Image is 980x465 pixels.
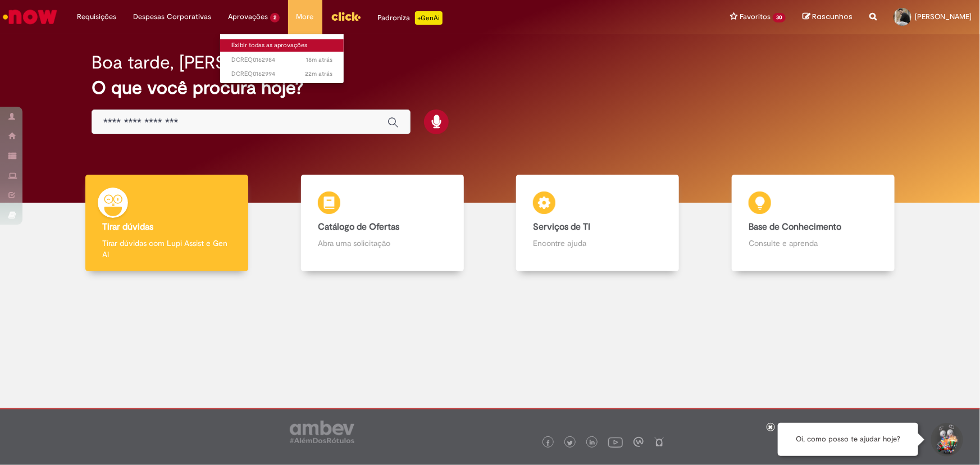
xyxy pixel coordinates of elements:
[77,11,116,22] span: Requisições
[102,221,153,233] b: Tirar dúvidas
[331,8,361,25] img: click_logo_yellow_360x200.png
[415,11,443,25] p: +GenAi
[297,11,314,22] span: More
[231,70,332,79] span: DCREQ0162994
[803,12,853,22] a: Rascunhos
[305,70,332,78] time: 28/08/2025 16:30:33
[305,70,332,78] span: 22m atrás
[545,440,551,446] img: logo_footer_facebook.png
[306,56,332,64] span: 18m atrás
[812,11,853,22] span: Rascunhos
[220,68,344,80] a: Aberto DCREQ0162994 :
[220,39,344,52] a: Exibir todas as aprovações
[290,421,354,443] img: logo_footer_ambev_rotulo_gray.png
[915,12,972,21] span: [PERSON_NAME]
[608,435,623,449] img: logo_footer_youtube.png
[133,11,211,22] span: Despesas Corporativas
[533,238,662,249] p: Encontre ajuda
[318,221,399,233] b: Catálogo de Ofertas
[228,11,268,22] span: Aprovações
[749,238,878,249] p: Consulte e aprenda
[633,437,644,447] img: logo_footer_workplace.png
[929,423,963,457] button: Iniciar Conversa de Suporte
[270,13,280,22] span: 2
[220,54,344,66] a: Aberto DCREQ0162984 :
[92,53,319,72] h2: Boa tarde, [PERSON_NAME]
[778,423,918,456] div: Oi, como posso te ajudar hoje?
[59,175,275,272] a: Tirar dúvidas Tirar dúvidas com Lupi Assist e Gen Ai
[705,175,921,272] a: Base de Conhecimento Consulte e aprenda
[92,78,888,98] h2: O que você procura hoje?
[220,34,344,84] ul: Aprovações
[590,440,595,446] img: logo_footer_linkedin.png
[490,175,706,272] a: Serviços de TI Encontre ajuda
[102,238,231,260] p: Tirar dúvidas com Lupi Assist e Gen Ai
[275,175,490,272] a: Catálogo de Ofertas Abra uma solicitação
[773,13,786,22] span: 30
[749,221,841,233] b: Base de Conhecimento
[378,11,443,25] div: Padroniza
[533,221,590,233] b: Serviços de TI
[654,437,664,447] img: logo_footer_naosei.png
[1,6,59,28] img: ServiceNow
[306,56,332,64] time: 28/08/2025 16:34:29
[740,11,771,22] span: Favoritos
[318,238,447,249] p: Abra uma solicitação
[231,56,332,65] span: DCREQ0162984
[567,440,573,446] img: logo_footer_twitter.png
